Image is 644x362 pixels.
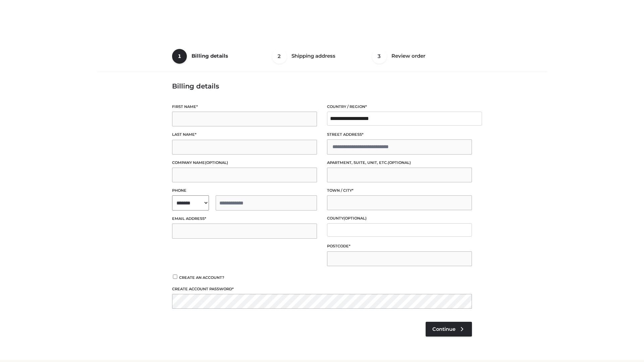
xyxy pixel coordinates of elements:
label: Email address [172,216,317,222]
label: Last name [172,131,317,138]
input: Create an account? [172,275,178,279]
span: 1 [172,49,187,64]
label: Apartment, suite, unit, etc. [327,160,472,166]
span: (optional) [343,216,367,221]
span: Create an account? [179,275,224,280]
span: (optional) [388,160,411,165]
span: Continue [432,326,455,332]
span: Shipping address [291,53,335,59]
label: Country / Region [327,104,472,110]
label: Town / City [327,187,472,194]
span: Review order [391,53,425,59]
label: Phone [172,187,317,194]
label: Postcode [327,243,472,249]
label: Company name [172,160,317,166]
label: Create account password [172,286,472,292]
span: Billing details [192,53,228,59]
span: 3 [372,49,387,64]
a: Continue [426,322,472,337]
label: County [327,215,472,222]
span: 2 [272,49,287,64]
label: First name [172,104,317,110]
h3: Billing details [172,82,472,90]
span: (optional) [205,160,228,165]
label: Street address [327,131,472,138]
